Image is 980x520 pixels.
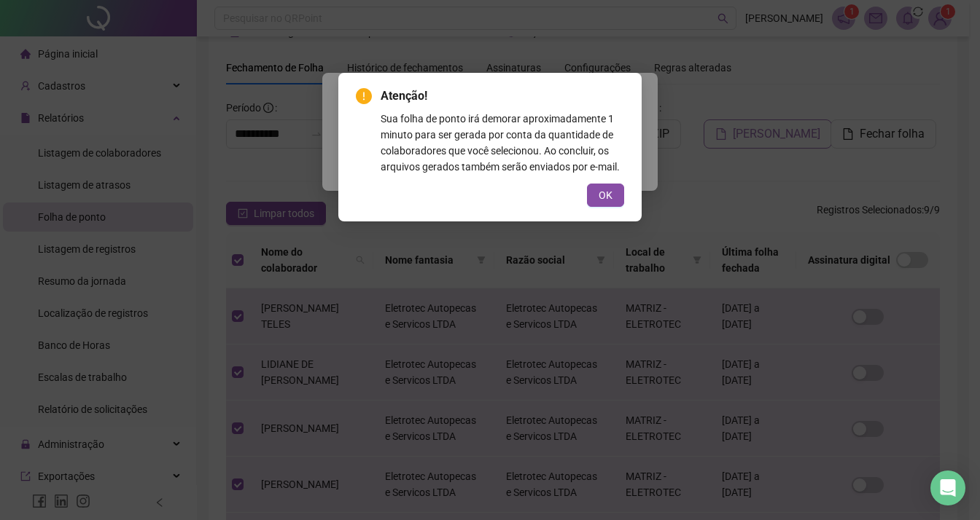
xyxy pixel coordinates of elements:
[356,88,372,104] span: exclamation-circle
[381,87,624,105] span: Atenção!
[930,470,965,505] div: Open Intercom Messenger
[599,187,612,203] span: OK
[381,111,624,175] div: Sua folha de ponto irá demorar aproximadamente 1 minuto para ser gerada por conta da quantidade d...
[587,184,624,207] button: OK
